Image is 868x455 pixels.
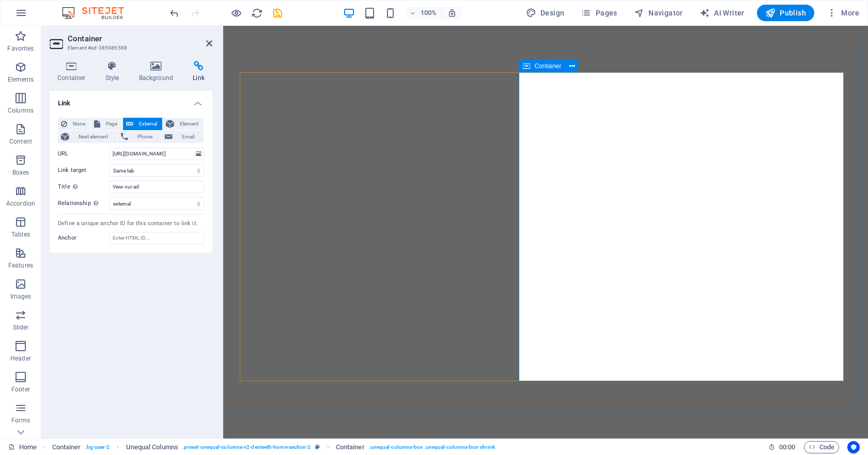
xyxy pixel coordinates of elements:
span: None [70,118,87,130]
button: Next element [58,131,117,143]
label: Anchor [58,232,110,244]
h6: Session time [768,441,796,453]
input: URL... [110,148,204,160]
span: Click to select. Double-click to edit [126,441,178,453]
span: Page [103,118,119,130]
p: Boxes [12,168,29,177]
button: Navigator [630,5,687,21]
span: Navigator [634,8,683,18]
span: . unequal-columns-box .unequal-columns-box-shrink [369,441,495,453]
p: Tables [11,230,30,239]
button: None [58,118,90,130]
p: Accordion [6,199,35,208]
span: External [136,118,159,130]
button: Usercentrics [847,441,860,453]
span: Design [526,8,565,18]
h4: Link [50,91,212,109]
button: AI Writer [695,5,749,21]
p: Footer [11,385,30,394]
input: Title [110,181,204,193]
button: save [271,7,284,19]
button: External [123,118,162,130]
p: Columns [8,106,34,115]
button: 100% [405,7,442,19]
span: 00 00 [779,441,795,453]
button: Page [91,118,122,130]
label: URL [58,148,110,160]
p: Favorites [7,44,34,53]
h2: Container [68,34,212,43]
button: Email [162,131,204,143]
span: Container [534,63,561,69]
h4: Link [185,61,212,83]
span: Code [809,441,834,453]
h3: Element #ed-385986588 [68,43,192,53]
button: Element [163,118,204,130]
span: Email [176,131,200,143]
h4: Container [50,61,98,83]
button: undo [168,7,180,19]
nav: breadcrumb [52,441,495,453]
p: Content [9,137,32,146]
span: Phone [131,131,159,143]
button: reload [251,7,263,19]
span: Publish [765,8,806,18]
button: Design [522,5,569,21]
p: Forms [11,416,30,425]
span: Next element [72,131,114,143]
div: Design (Ctrl+Alt+Y) [522,5,569,21]
div: Define a unique anchor ID for this container to link it. [58,219,204,228]
span: Element [177,118,200,130]
span: : [786,443,788,451]
span: . bg-user-2 [85,441,110,453]
i: Reload page [251,7,263,19]
p: Slider [13,323,29,332]
button: Pages [577,5,621,21]
span: Pages [581,8,617,18]
img: Editor Logo [59,7,137,19]
input: Enter HTML ID... [110,232,204,244]
label: Title [58,181,110,193]
i: On resize automatically adjust zoom level to fit chosen device. [447,8,457,18]
button: Phone [118,131,162,143]
span: Click to select. Double-click to edit [52,441,81,453]
button: More [823,5,863,21]
span: Click to select. Double-click to edit [336,441,365,453]
h4: Background [131,61,185,83]
span: More [827,8,859,18]
p: Images [10,292,32,301]
i: Save (Ctrl+S) [272,7,284,19]
button: Code [804,441,839,453]
i: Undo: Change link (Ctrl+Z) [168,7,180,19]
span: . preset-unequal-columns-v2-denteeth-home-section-2 [182,441,311,453]
span: AI Writer [700,8,745,18]
label: Relationship [58,197,110,210]
button: Click here to leave preview mode and continue editing [230,7,242,19]
label: Link target [58,164,110,177]
a: Click to cancel selection. Double-click to open Pages [8,441,37,453]
button: Publish [757,5,814,21]
p: Header [10,354,31,363]
p: Elements [8,75,34,84]
h6: 100% [421,7,437,19]
i: This element is a customizable preset [315,444,320,450]
h4: Style [98,61,131,83]
p: Features [8,261,33,270]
